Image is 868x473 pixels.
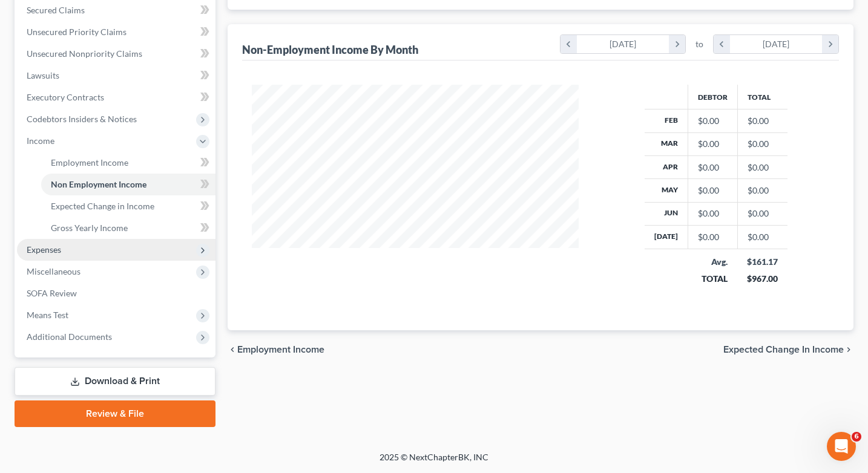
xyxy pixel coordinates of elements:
i: chevron_right [822,35,838,53]
span: Employment Income [237,345,324,354]
th: Jun [645,202,688,225]
a: Executory Contracts [17,86,215,108]
div: [DATE] [730,35,823,53]
a: Employment Income [41,152,215,174]
iframe: Intercom live chat [827,432,856,461]
span: Expected Change in Income [51,201,154,211]
td: $0.00 [737,226,787,249]
a: Gross Yearly Income [41,217,215,239]
span: SOFA Review [27,288,77,298]
a: Expected Change in Income [41,195,215,217]
i: chevron_left [228,345,237,354]
div: Non-Employment Income By Month [242,42,418,57]
span: Codebtors Insiders & Notices [27,114,137,124]
div: TOTAL [697,273,728,285]
div: $0.00 [698,207,728,220]
i: chevron_left [714,35,730,53]
span: Secured Claims [27,5,85,15]
a: Download & Print [15,367,215,396]
span: Non Employment Income [51,179,146,189]
button: chevron_left Employment Income [228,345,324,354]
a: Lawsuits [17,65,215,86]
th: Total [737,85,787,109]
th: Feb [645,109,688,132]
div: $0.00 [698,231,728,243]
i: chevron_left [561,35,577,53]
span: 6 [852,432,861,442]
div: $161.17 [747,256,778,268]
div: $0.00 [698,161,728,174]
div: 2025 © NextChapterBK, INC [89,451,779,473]
span: Gross Yearly Income [51,223,128,233]
td: $0.00 [737,155,787,178]
span: Miscellaneous [27,266,81,276]
a: Unsecured Priority Claims [17,21,215,43]
span: Income [27,135,54,146]
div: Avg. [697,256,728,268]
td: $0.00 [737,179,787,202]
span: Employment Income [51,157,128,168]
th: Apr [645,155,688,178]
span: Expected Change in Income [723,345,844,354]
i: chevron_right [844,345,853,354]
span: Means Test [27,310,68,320]
th: Debtor [688,85,737,109]
div: [DATE] [577,35,669,53]
th: Mar [645,132,688,155]
span: to [695,38,703,50]
th: May [645,179,688,202]
button: Expected Change in Income chevron_right [723,345,853,354]
a: Unsecured Nonpriority Claims [17,43,215,65]
td: $0.00 [737,109,787,132]
span: Expenses [27,244,61,255]
div: $0.00 [698,138,728,150]
div: $0.00 [698,184,728,197]
span: Executory Contracts [27,92,104,102]
a: Non Employment Income [41,174,215,195]
span: Lawsuits [27,70,59,80]
span: Unsecured Nonpriority Claims [27,48,142,59]
span: Unsecured Priority Claims [27,27,127,37]
td: $0.00 [737,202,787,225]
th: [DATE] [645,226,688,249]
td: $0.00 [737,132,787,155]
a: SOFA Review [17,282,215,304]
a: Review & File [15,400,215,427]
div: $0.00 [698,115,728,127]
span: Additional Documents [27,331,112,342]
i: chevron_right [669,35,685,53]
div: $967.00 [747,273,778,285]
